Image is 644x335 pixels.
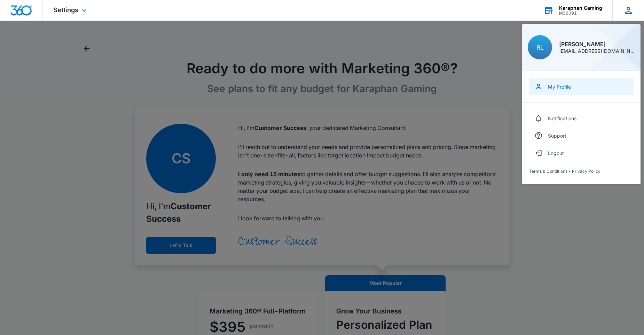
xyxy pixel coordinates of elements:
[548,150,564,156] div: Logout
[53,6,78,14] span: Settings
[559,41,635,47] div: [PERSON_NAME]
[529,109,634,127] a: Notifications
[529,144,634,162] button: Logout
[529,127,634,144] a: Support
[548,115,576,121] div: Notifications
[572,169,600,174] a: Privacy Policy
[559,49,635,54] div: [EMAIL_ADDRESS][DOMAIN_NAME]
[529,78,634,95] a: My Profile
[529,169,634,174] div: •
[548,84,571,90] div: My Profile
[548,133,566,139] div: Support
[559,11,602,16] div: account id
[529,169,567,174] a: Terms & Conditions
[559,5,602,11] div: account name
[536,44,544,51] span: RL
